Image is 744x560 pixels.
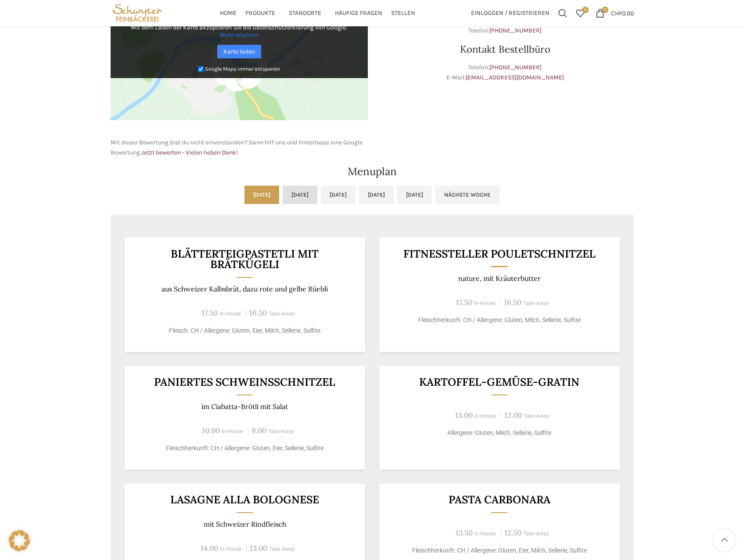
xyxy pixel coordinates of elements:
[220,546,241,552] span: In-House
[135,248,354,270] h3: Blätterteigpastetli mit Brätkügeli
[135,444,354,453] p: Fleischherkunft: CH / Allergene: Gluten, Eier, Sellerie, Sulfite
[250,543,267,553] span: 13.00
[269,546,295,552] span: Take-Away
[269,311,295,317] span: Take-Away
[201,543,218,553] span: 14.00
[582,7,589,13] span: 0
[135,285,354,293] p: aus Schweizer Kalbsbrät, dazu rote und gelbe Rüebli
[245,4,280,22] a: Produkte
[377,44,634,54] h3: Kontakt Bestellbüro
[220,9,237,18] span: Home
[321,186,356,204] a: [DATE]
[571,4,589,22] div: Meine Wunschliste
[252,426,266,435] span: 9.00
[377,63,634,83] p: Telefon: E-Mail:
[504,298,521,307] span: 16.50
[524,413,550,419] span: Take-Away
[504,528,521,538] span: 12.50
[504,410,522,420] span: 12.00
[397,186,432,204] a: [DATE]
[466,74,564,81] a: [EMAIL_ADDRESS][DOMAIN_NAME]
[390,248,609,259] h3: Fitnessteller Pouletschnitzel
[474,531,496,537] span: In-House
[391,9,415,18] span: Stellen
[220,4,237,22] a: Home
[283,186,317,204] a: [DATE]
[554,4,571,22] a: Suchen
[390,546,609,555] p: Fleischherkunft: CH / Allergene: Gluten, Eier, Milch, Sellerie, Sulfite
[467,4,554,22] a: Einloggen / Registrieren
[390,316,609,325] p: Fleischherkunft: CH / Allergene: Gluten, Milch, Sellerie, Sulfite
[268,428,294,434] span: Take-Away
[474,300,496,306] span: In-House
[289,9,321,18] span: Standorte
[390,494,609,505] h3: Pasta Carbonara
[135,377,354,388] h3: Paniertes Schweinsschnitzel
[571,4,589,22] a: 0
[111,166,634,177] h2: Menuplan
[219,311,241,317] span: In-House
[456,298,472,307] span: 17.50
[335,9,382,18] span: Häufige Fragen
[713,529,735,551] a: Scroll to top button
[489,27,542,34] a: [PHONE_NUMBER]
[523,300,549,306] span: Take-Away
[335,4,382,22] a: Häufige Fragen
[135,520,354,528] p: mit Schweizer Rindfleisch
[141,149,238,156] a: Jetzt bewerten - Vielen lieben Dank!
[244,186,279,204] a: [DATE]
[111,138,368,158] p: Mit dieser Bewertung bist du nicht einverstanden? Dann hilf uns und hinterlasse eine Google Bewer...
[611,9,622,17] span: CHF
[456,528,473,538] span: 13.50
[169,4,466,22] div: Main navigation
[390,274,609,283] p: nature, mit Kräuterbutter
[474,413,496,419] span: In-House
[198,66,204,72] input: Google Maps immer entsperren
[249,308,267,318] span: 16.50
[111,9,165,16] a: Site logo
[135,494,354,505] h3: Lasagne alla Bolognese
[471,10,550,16] span: Einloggen / Registrieren
[591,4,638,22] a: 0 CHF0.00
[455,410,473,420] span: 13.00
[435,186,500,204] a: Nächste Woche
[245,9,275,18] span: Produkte
[489,64,542,71] a: [PHONE_NUMBER]
[217,45,261,58] a: Karte laden
[201,308,218,318] span: 17.50
[602,7,608,13] span: 0
[391,4,415,22] a: Stellen
[220,31,259,39] a: Mehr erfahren
[205,66,280,72] small: Google Maps immer entsperren
[289,4,326,22] a: Standorte
[390,428,609,438] p: Allergene: Gluten, Milch, Sellerie, Sulfite
[523,531,549,537] span: Take-Away
[135,402,354,411] p: im Ciabatta-Brötli mit Salat
[611,9,634,17] bdi: 0.00
[202,426,220,435] span: 10.00
[359,186,394,204] a: [DATE]
[135,326,354,335] p: Fleisch: CH / Allergene: Gluten, Eier, Milch, Sellerie, Sulfite
[117,24,362,39] p: Mit dem Laden der Karte akzeptieren Sie die Datenschutzerklärung von Google.
[222,428,243,434] span: In-House
[390,377,609,388] h3: Kartoffel-Gemüse-Gratin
